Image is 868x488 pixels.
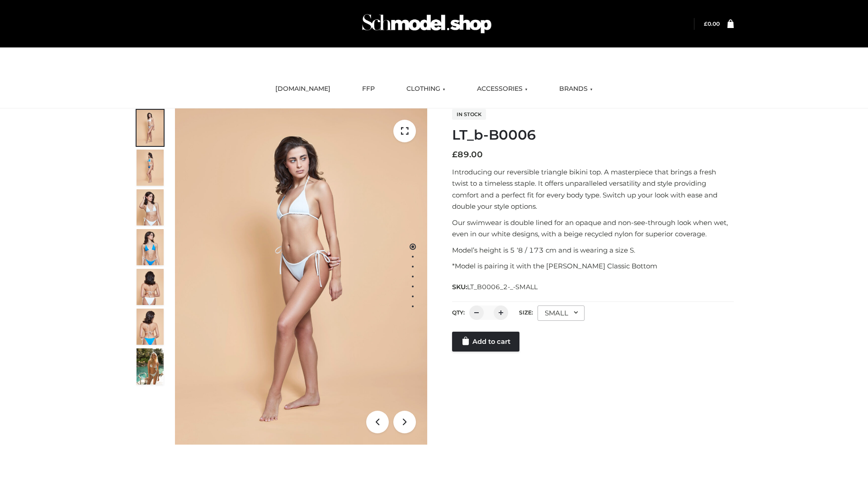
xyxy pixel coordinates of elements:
img: ArielClassicBikiniTop_CloudNine_AzureSky_OW114ECO_7-scaled.jpg [137,269,164,305]
a: CLOTHING [400,79,452,99]
img: ArielClassicBikiniTop_CloudNine_AzureSky_OW114ECO_8-scaled.jpg [137,309,164,345]
span: In stock [452,109,486,120]
span: LT_B0006_2-_-SMALL [467,283,538,291]
span: £ [704,20,708,27]
span: SKU: [452,282,538,292]
span: £ [452,150,458,160]
p: Introducing our reversible triangle bikini top. A masterpiece that brings a fresh twist to a time... [452,166,734,212]
img: ArielClassicBikiniTop_CloudNine_AzureSky_OW114ECO_4-scaled.jpg [137,229,164,265]
a: BRANDS [552,79,599,99]
img: Arieltop_CloudNine_AzureSky2.jpg [137,348,164,385]
div: SMALL [538,305,585,321]
img: ArielClassicBikiniTop_CloudNine_AzureSky_OW114ECO_1 [175,108,427,445]
img: ArielClassicBikiniTop_CloudNine_AzureSky_OW114ECO_1-scaled.jpg [137,110,164,146]
label: QTY: [452,309,465,316]
bdi: 0.00 [704,20,720,27]
bdi: 89.00 [452,150,483,160]
p: Model’s height is 5 ‘8 / 173 cm and is wearing a size S. [452,244,734,256]
img: ArielClassicBikiniTop_CloudNine_AzureSky_OW114ECO_3-scaled.jpg [137,189,164,225]
p: Our swimwear is double lined for an opaque and non-see-through look when wet, even in our white d... [452,217,734,240]
a: £0.00 [704,20,720,27]
a: ACCESSORIES [470,79,534,99]
label: Size: [519,309,533,316]
a: [DOMAIN_NAME] [269,79,337,99]
a: Add to cart [452,332,519,352]
img: ArielClassicBikiniTop_CloudNine_AzureSky_OW114ECO_2-scaled.jpg [137,150,164,186]
h1: LT_b-B0006 [452,127,734,143]
img: Schmodel Admin 964 [359,6,495,42]
p: *Model is pairing it with the [PERSON_NAME] Classic Bottom [452,260,734,272]
a: FFP [355,79,382,99]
